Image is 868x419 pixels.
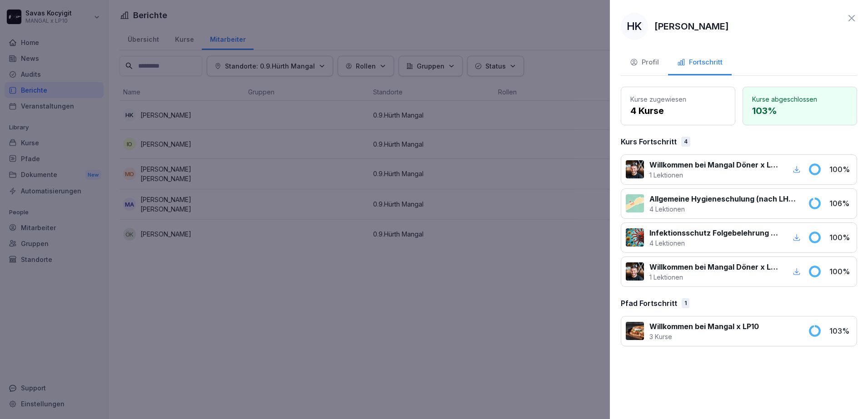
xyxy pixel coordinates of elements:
p: 103 % [752,104,848,118]
p: Kurse zugewiesen [630,94,726,104]
p: 100 % [829,232,852,243]
p: 3 Kurse [649,332,759,341]
button: Fortschritt [668,51,732,75]
div: 1 [682,298,689,308]
p: Willkommen bei Mangal x LP10 [649,321,759,332]
p: Kurs Fortschritt [621,136,677,147]
p: Pfad Fortschritt [621,298,677,309]
p: 1 Lektionen [649,272,780,282]
p: Willkommen bei Mangal Döner x LP10 [649,261,780,272]
p: 100 % [829,266,852,277]
p: Infektionsschutz Folgebelehrung (nach §43 IfSG) [649,227,780,238]
p: Willkommen bei Mangal Döner x LP10 [649,159,780,170]
button: Profil [621,51,668,75]
div: HK [621,13,648,40]
p: 4 Kurse [630,104,726,118]
div: 4 [681,137,690,147]
p: Kurse abgeschlossen [752,94,848,104]
p: 103 % [829,325,852,336]
p: 4 Lektionen [649,238,780,248]
p: 106 % [829,198,852,209]
p: Allgemeine Hygieneschulung (nach LHMV §4) [649,193,797,204]
p: 1 Lektionen [649,170,780,180]
div: Profil [630,57,659,68]
p: 100 % [829,164,852,175]
div: Fortschritt [677,57,723,68]
p: [PERSON_NAME] [654,20,729,33]
p: 4 Lektionen [649,204,797,214]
